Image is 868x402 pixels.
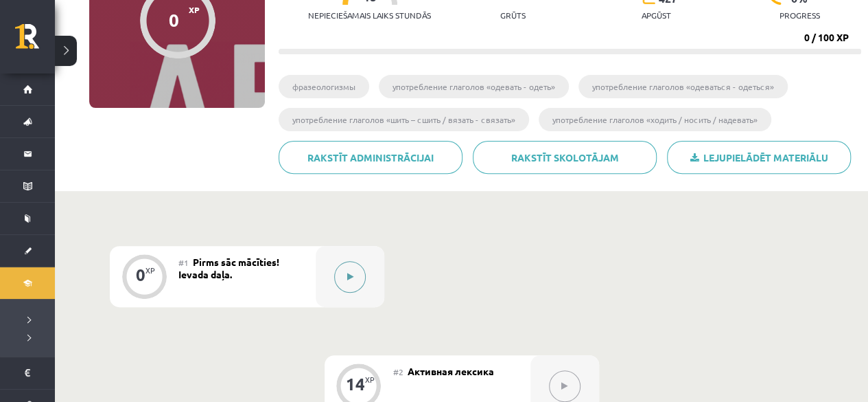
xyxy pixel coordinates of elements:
span: Pirms sāc mācīties! Ievada daļa. [178,256,279,280]
a: Rakstīt administrācijai [279,141,462,174]
p: Nepieciešamais laiks stundās [308,10,431,20]
span: #1 [178,257,189,268]
li: употребление глаголов «шить – сшить / вязать - связать» [279,108,529,131]
div: 0 [169,10,179,30]
div: XP [365,376,375,383]
span: #2 [393,366,403,377]
span: XP [189,5,200,14]
p: progress [779,10,820,20]
div: XP [145,267,155,274]
div: 0 [136,269,145,281]
a: Rakstīt skolotājam [473,141,657,174]
div: 14 [346,378,365,390]
li: употребление глаголов «одеваться - одеться» [578,75,788,98]
li: употребление глаголов «одевать - одеть» [379,75,569,98]
a: Rīgas 1. Tālmācības vidusskola [15,24,55,58]
li: фразеологизмы [279,75,369,98]
a: Lejupielādēt materiālu [667,141,851,174]
p: Grūts [500,10,526,20]
span: Активная лексика [408,365,494,377]
li: употребление глаголов «ходить / носить / надевать» [539,108,771,131]
p: apgūst [642,10,671,20]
